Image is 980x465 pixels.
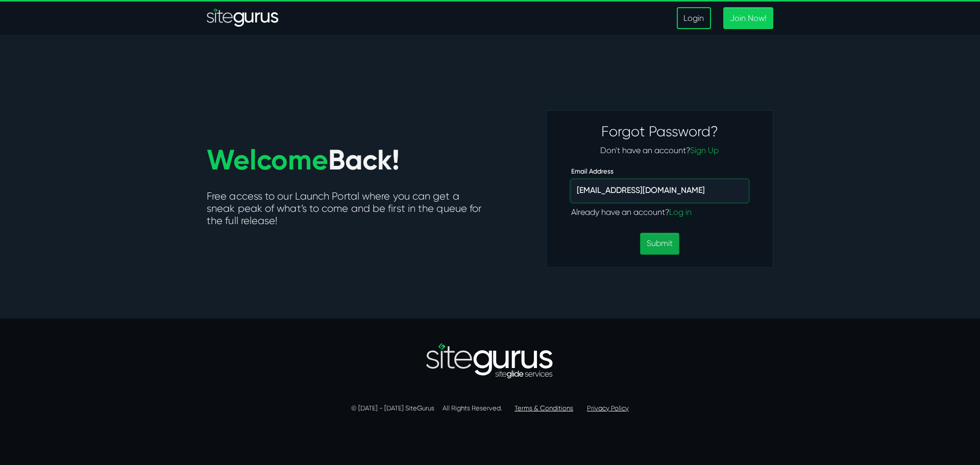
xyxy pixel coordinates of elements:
[677,7,710,29] a: Login
[207,8,279,29] a: SiteGurus
[571,167,614,176] label: Email Address
[587,404,629,412] a: Privacy Policy
[669,207,692,217] a: Log in
[723,7,773,29] a: Join Now!
[514,404,573,412] a: Terms & Conditions
[207,190,482,229] h5: Free access to our Launch Portal where you can get a sneak peak of what’s to come and be first in...
[207,143,328,177] span: Welcome
[207,144,472,175] h1: Back!
[571,144,748,157] p: Don't have an account?
[690,145,719,155] a: Sign Up
[571,123,748,140] h3: Forgot Password?
[207,403,773,413] p: © [DATE] - [DATE] SiteGurus All Rights Reserved.
[207,8,279,29] img: Sitegurus Logo
[640,233,679,255] button: Submit
[571,206,748,218] p: Already have an account?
